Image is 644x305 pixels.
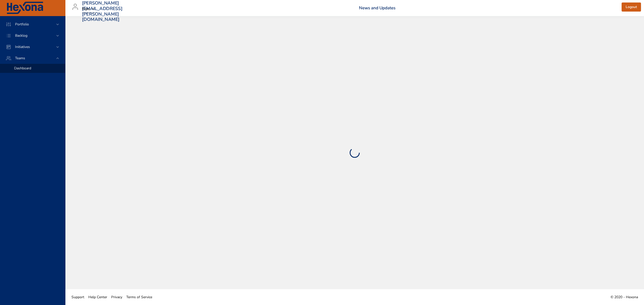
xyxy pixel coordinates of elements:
[82,5,96,13] div: Kipu
[622,3,641,12] button: Logout
[86,291,109,303] a: Help Center
[14,66,31,71] span: Dashboard
[82,1,123,22] h3: [PERSON_NAME][EMAIL_ADDRESS][PERSON_NAME][DOMAIN_NAME]
[611,295,638,299] span: © 2020 - Hexona
[124,291,154,303] a: Terms of Service
[11,44,34,49] span: Initiatives
[109,291,124,303] a: Privacy
[71,295,84,299] span: Support
[359,5,395,11] a: News and Updates
[11,33,31,38] span: Backlog
[6,2,44,14] img: Hexona
[11,22,33,27] span: Portfolio
[126,295,152,299] span: Terms of Service
[11,56,29,61] span: Teams
[69,291,86,303] a: Support
[626,4,637,10] span: Logout
[88,295,107,299] span: Help Center
[111,295,122,299] span: Privacy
